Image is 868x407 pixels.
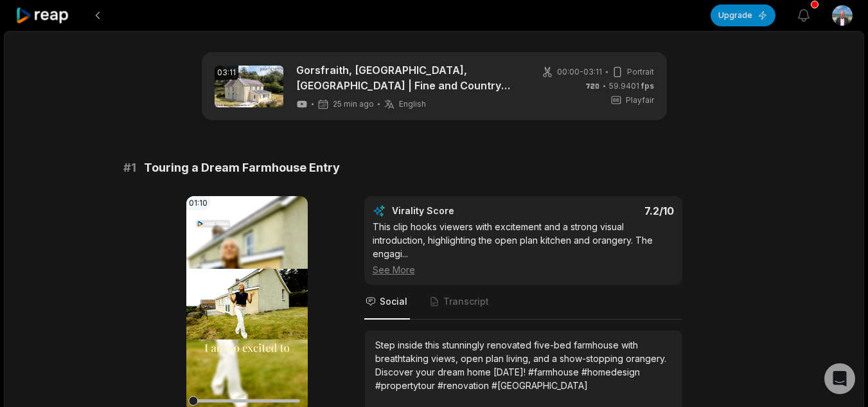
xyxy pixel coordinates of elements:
span: Playfair [626,95,654,106]
div: This clip hooks viewers with excitement and a strong visual introduction, highlighting the open p... [373,220,674,276]
a: Gorsfraith, [GEOGRAPHIC_DATA], [GEOGRAPHIC_DATA] | Fine and Country [GEOGRAPHIC_DATA] [296,62,518,93]
div: Open Intercom Messenger [824,363,855,394]
div: Virality Score [392,204,530,217]
span: Transcript [443,295,489,308]
span: Social [380,295,407,308]
span: 25 min ago [333,99,374,109]
span: 00:00 - 03:11 [557,66,602,78]
div: 7.2 /10 [536,204,674,217]
nav: Tabs [364,285,682,320]
span: 59.9401 [609,80,654,92]
div: See More [373,263,674,276]
span: Touring a Dream Farmhouse Entry [144,159,340,177]
span: fps [641,81,654,91]
button: Upgrade [711,5,775,26]
div: Step inside this stunningly renovated five-bed farmhouse with breathtaking views, open plan livin... [375,338,671,392]
span: English [399,99,426,109]
span: # 1 [123,159,136,177]
span: Portrait [627,66,654,78]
